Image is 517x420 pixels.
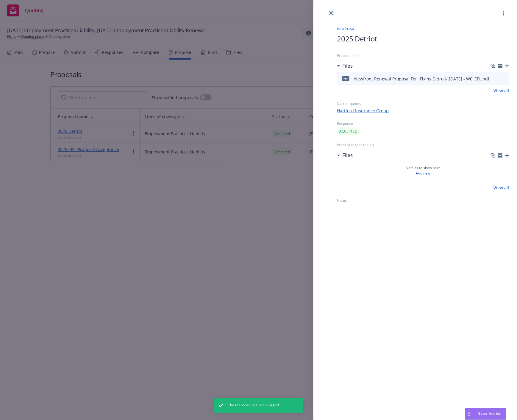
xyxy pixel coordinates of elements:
[342,76,349,81] span: pdf
[337,53,509,58] span: Proposal files
[337,34,493,43] h1: 2025 Detriot
[492,75,497,82] button: download file
[337,151,353,159] div: Files
[416,171,430,176] a: Add new
[494,184,509,191] a: View all
[337,26,493,31] span: Proposal
[328,10,335,17] a: close
[228,403,280,408] span: The response has been logged.
[478,411,501,416] span: Nova Assist
[337,108,509,114] a: Hartford Insurance Group
[343,62,353,70] h3: Files
[406,165,441,171] span: No files to show here
[340,129,358,134] span: ACCEPTED
[337,121,509,126] span: Response
[337,62,353,70] div: Files
[465,408,506,420] button: Nova Assist
[337,142,509,148] span: Proof of response files
[337,198,509,203] span: Notes
[354,76,490,82] div: Newfront Renewal Proposal For_ Fixins Detroit- [DATE] - WC_EPL.pdf
[466,408,473,420] div: Drag to move
[500,10,507,17] a: more
[494,88,509,94] a: View all
[337,101,509,106] span: Carrier quotes
[343,151,353,159] h3: Files
[502,75,507,82] button: preview file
